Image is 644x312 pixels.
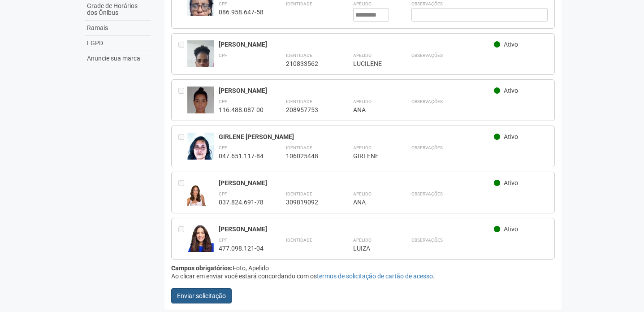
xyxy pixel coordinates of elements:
[353,1,372,6] strong: Apelido
[286,53,312,58] strong: Identidade
[286,106,331,114] div: 208957753
[219,152,264,160] div: 047.651.117-84
[411,1,443,6] strong: Observações
[286,238,312,243] strong: Identidade
[219,191,227,196] strong: CPF
[219,133,494,141] div: GIRLENE [PERSON_NAME]
[353,152,389,160] div: GIRLENE
[353,191,372,196] strong: Apelido
[187,133,214,169] img: user.jpg
[171,264,233,272] strong: Campos obrigatórios:
[353,238,372,243] strong: Apelido
[353,60,389,68] div: LUCILENE
[504,225,518,233] span: Ativo
[504,133,518,140] span: Ativo
[504,87,518,94] span: Ativo
[178,225,187,252] div: Entre em contato com a Aministração para solicitar o cancelamento ou 2a via
[286,145,312,150] strong: Identidade
[219,8,264,16] div: 086.958.647-58
[219,179,494,187] div: [PERSON_NAME]
[411,53,443,58] strong: Observações
[178,133,187,160] div: Entre em contato com a Aministração para solicitar o cancelamento ou 2a via
[504,41,518,48] span: Ativo
[85,51,151,66] a: Anuncie sua marca
[411,191,443,196] strong: Observações
[219,225,494,233] div: [PERSON_NAME]
[353,53,372,58] strong: Apelido
[411,238,443,243] strong: Observações
[353,244,389,252] div: LUIZA
[178,40,187,68] div: Entre em contato com a Aministração para solicitar o cancelamento ou 2a via
[219,198,264,206] div: 037.824.691-78
[353,198,389,206] div: ANA
[219,238,227,243] strong: CPF
[219,99,227,104] strong: CPF
[187,87,214,120] img: user.jpg
[171,272,555,280] div: Ao clicar em enviar você estará concordando com os .
[178,87,187,114] div: Entre em contato com a Aministração para solicitar o cancelamento ou 2a via
[317,273,433,280] a: termos de solicitação de cartão de acesso
[187,179,214,206] img: user.jpg
[504,179,518,186] span: Ativo
[353,145,372,150] strong: Apelido
[178,179,187,206] div: Entre em contato com a Aministração para solicitar o cancelamento ou 2a via
[171,264,555,272] div: Foto, Apelido
[219,244,264,252] div: 477.098.121-04
[171,288,232,303] button: Enviar solicitação
[219,53,227,58] strong: CPF
[85,36,151,51] a: LGPD
[219,87,494,95] div: [PERSON_NAME]
[286,198,331,206] div: 309819092
[219,40,494,48] div: [PERSON_NAME]
[286,1,312,6] strong: Identidade
[286,191,312,196] strong: Identidade
[187,40,214,88] img: user.jpg
[286,60,331,68] div: 210833562
[353,106,389,114] div: ANA
[219,106,264,114] div: 116.488.087-00
[353,99,372,104] strong: Apelido
[187,225,214,252] img: user.jpg
[411,145,443,150] strong: Observações
[219,1,227,6] strong: CPF
[286,99,312,104] strong: Identidade
[411,99,443,104] strong: Observações
[219,145,227,150] strong: CPF
[85,21,151,36] a: Ramais
[286,152,331,160] div: 106025448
